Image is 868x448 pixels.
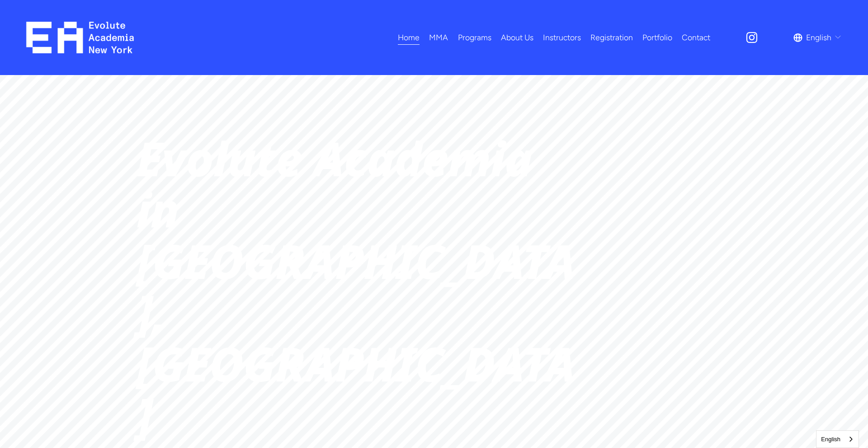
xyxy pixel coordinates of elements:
[501,29,533,45] a: About Us
[26,22,134,53] img: EA
[398,29,420,45] a: Home
[590,29,633,45] a: Registration
[682,29,710,45] a: Contact
[816,431,859,448] a: English
[642,29,672,45] a: Portfolio
[793,29,842,45] div: language picker
[429,30,448,45] span: MMA
[137,126,575,447] em: Evolute Academia in [GEOGRAPHIC_DATA], [GEOGRAPHIC_DATA]
[806,30,831,45] span: English
[458,29,491,45] a: folder dropdown
[429,29,448,45] a: folder dropdown
[543,29,581,45] a: Instructors
[458,30,491,45] span: Programs
[745,31,759,44] a: Instagram
[816,430,859,448] aside: Language selected: English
